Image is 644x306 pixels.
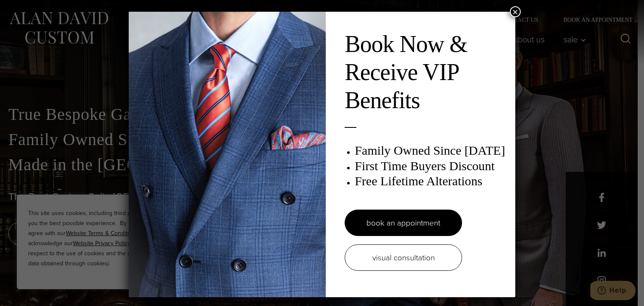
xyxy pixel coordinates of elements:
h3: Family Owned Since [DATE] [355,143,506,158]
a: book an appointment [345,210,462,236]
a: visual consultation [345,244,462,271]
h3: Free Lifetime Alterations [355,174,506,189]
h2: Book Now & Receive VIP Benefits [345,30,506,115]
span: Help [19,6,36,13]
button: Close [510,6,521,17]
h3: First Time Buyers Discount [355,158,506,174]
